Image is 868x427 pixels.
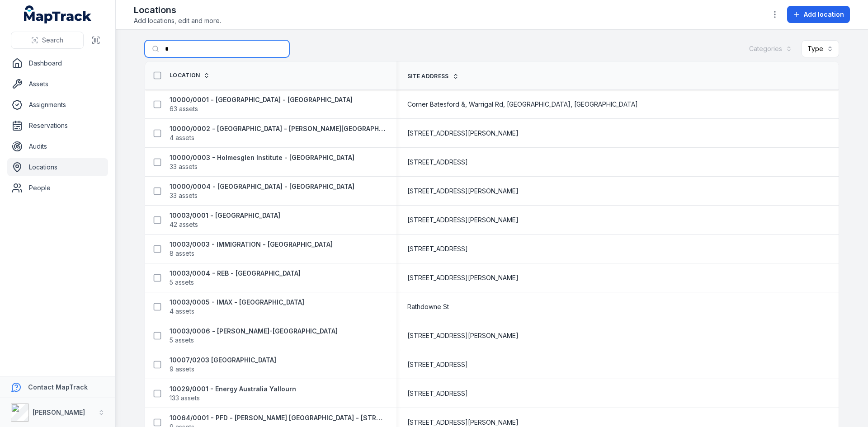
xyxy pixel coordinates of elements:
span: 63 assets [170,104,198,113]
strong: 10003/0006 - [PERSON_NAME]-[GEOGRAPHIC_DATA] [170,327,338,336]
a: 10003/0001 - [GEOGRAPHIC_DATA]42 assets [170,211,280,229]
a: People [7,179,108,197]
span: Add locations, edit and more. [134,16,221,25]
a: Assets [7,75,108,93]
a: 10000/0003 - Holmesglen Institute - [GEOGRAPHIC_DATA]33 assets [170,153,354,171]
a: Locations [7,158,108,176]
strong: 10003/0003 - IMMIGRATION - [GEOGRAPHIC_DATA] [170,240,333,249]
a: 10029/0001 - Energy Australia Yallourn133 assets [170,385,296,403]
a: 10003/0003 - IMMIGRATION - [GEOGRAPHIC_DATA]8 assets [170,240,333,258]
span: 33 assets [170,162,198,171]
span: [STREET_ADDRESS] [407,360,468,369]
span: 4 assets [170,307,194,316]
a: 10003/0004 - REB - [GEOGRAPHIC_DATA]5 assets [170,269,301,287]
span: [STREET_ADDRESS][PERSON_NAME] [407,331,519,340]
span: 5 assets [170,336,194,345]
strong: 10000/0001 - [GEOGRAPHIC_DATA] - [GEOGRAPHIC_DATA] [170,95,353,104]
span: [STREET_ADDRESS][PERSON_NAME] [407,216,519,225]
a: 10007/0203 [GEOGRAPHIC_DATA]9 assets [170,356,276,374]
span: 8 assets [170,249,194,258]
a: Dashboard [7,54,108,72]
a: Site address [407,73,459,80]
a: 10003/0005 - IMAX - [GEOGRAPHIC_DATA]4 assets [170,298,304,316]
strong: 10007/0203 [GEOGRAPHIC_DATA] [170,356,276,365]
strong: [PERSON_NAME] [33,408,85,416]
span: [STREET_ADDRESS][PERSON_NAME] [407,187,519,196]
a: Reservations [7,117,108,135]
span: [STREET_ADDRESS] [407,389,468,398]
span: [STREET_ADDRESS] [407,158,468,167]
strong: 10000/0002 - [GEOGRAPHIC_DATA] - [PERSON_NAME][GEOGRAPHIC_DATA] [170,124,386,133]
button: Add location [787,6,850,23]
span: 133 assets [170,394,200,403]
strong: 10000/0004 - [GEOGRAPHIC_DATA] - [GEOGRAPHIC_DATA] [170,182,354,191]
a: Audits [7,137,108,155]
strong: 10000/0003 - Holmesglen Institute - [GEOGRAPHIC_DATA] [170,153,354,162]
span: 5 assets [170,278,194,287]
strong: 10003/0005 - IMAX - [GEOGRAPHIC_DATA] [170,298,304,307]
strong: Contact MapTrack [28,383,88,391]
span: Corner Batesford &, Warrigal Rd, [GEOGRAPHIC_DATA], [GEOGRAPHIC_DATA] [407,100,638,109]
a: Assignments [7,96,108,114]
strong: 10064/0001 - PFD - [PERSON_NAME] [GEOGRAPHIC_DATA] - [STREET_ADDRESS][PERSON_NAME] [170,413,386,422]
span: [STREET_ADDRESS][PERSON_NAME] [407,273,519,282]
a: 10003/0006 - [PERSON_NAME]-[GEOGRAPHIC_DATA]5 assets [170,327,338,345]
span: Site address [407,73,449,80]
h2: Locations [134,4,221,16]
a: 10000/0004 - [GEOGRAPHIC_DATA] - [GEOGRAPHIC_DATA]33 assets [170,182,354,200]
span: Rathdowne St [407,302,449,311]
a: 10000/0001 - [GEOGRAPHIC_DATA] - [GEOGRAPHIC_DATA]63 assets [170,95,353,113]
span: [STREET_ADDRESS][PERSON_NAME] [407,129,519,138]
button: Search [11,32,84,49]
span: Search [42,36,63,45]
span: 9 assets [170,365,194,374]
a: MapTrack [24,5,92,23]
strong: 10029/0001 - Energy Australia Yallourn [170,385,296,394]
strong: 10003/0001 - [GEOGRAPHIC_DATA] [170,211,280,220]
span: [STREET_ADDRESS][PERSON_NAME] [407,418,519,427]
a: Location [170,72,210,79]
button: Type [802,40,839,57]
span: Add location [804,10,844,19]
span: [STREET_ADDRESS] [407,244,468,253]
strong: 10003/0004 - REB - [GEOGRAPHIC_DATA] [170,269,301,278]
span: 42 assets [170,220,198,229]
span: 4 assets [170,133,194,142]
span: Location [170,72,200,79]
span: 33 assets [170,191,198,200]
a: 10000/0002 - [GEOGRAPHIC_DATA] - [PERSON_NAME][GEOGRAPHIC_DATA]4 assets [170,124,386,142]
